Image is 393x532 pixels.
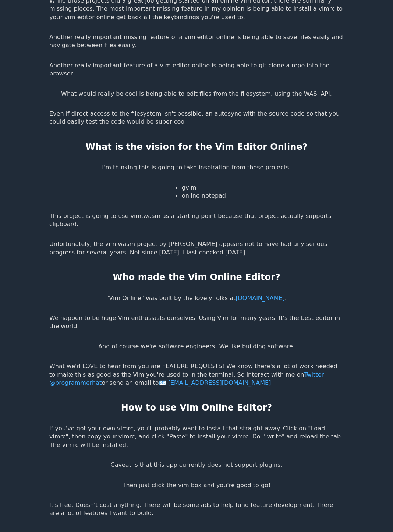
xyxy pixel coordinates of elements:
[85,141,307,154] h2: What is the vision for the Vim Editor Online?
[49,33,344,50] p: Another really important missing feature of a vim editor online is being able to save files easil...
[49,424,344,449] p: If you've got your own vimrc, you'll probably want to install that straight away. Click on "Load ...
[49,240,344,257] p: Unfortunately, the vim.wasm project by [PERSON_NAME] appears not to have had any serious progress...
[110,461,282,469] p: Caveat is that this app currently does not support plugins.
[49,362,344,387] p: What we'd LOVE to hear from you are FEATURE REQUESTS! We know there's a lot of work needed to mak...
[236,295,285,302] a: [DOMAIN_NAME]
[49,314,344,331] p: We happen to be huge Vim enthusiasts ourselves. Using Vim for many years. It's the best editor in...
[61,90,332,98] p: What would really be cool is being able to edit files from the filesystem, using the WASI API.
[182,184,226,192] li: gvim
[49,61,344,78] p: Another really important feature of a vim editor online is being able to git clone a repo into th...
[106,294,287,302] p: "Vim Online" was built by the lovely folks at .
[102,163,291,172] p: I'm thinking this is going to take inspiration from these projects:
[113,271,280,284] h2: Who made the Vim Online Editor?
[182,192,226,200] li: online notepad
[49,110,344,126] p: Even if direct access to the filesystem isn't possible, an autosync with the source code so that ...
[49,501,344,518] p: It's free. Doesn't cost anything. There will be some ads to help fund feature development. There ...
[49,212,344,229] p: This project is going to use vim.wasm as a starting point because that project actually supports ...
[159,379,271,386] a: [EMAIL_ADDRESS][DOMAIN_NAME]
[121,402,272,414] h2: How to use Vim Online Editor?
[123,481,271,489] p: Then just click the vim box and you're good to go!
[98,342,295,350] p: And of course we're software engineers! We like building software.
